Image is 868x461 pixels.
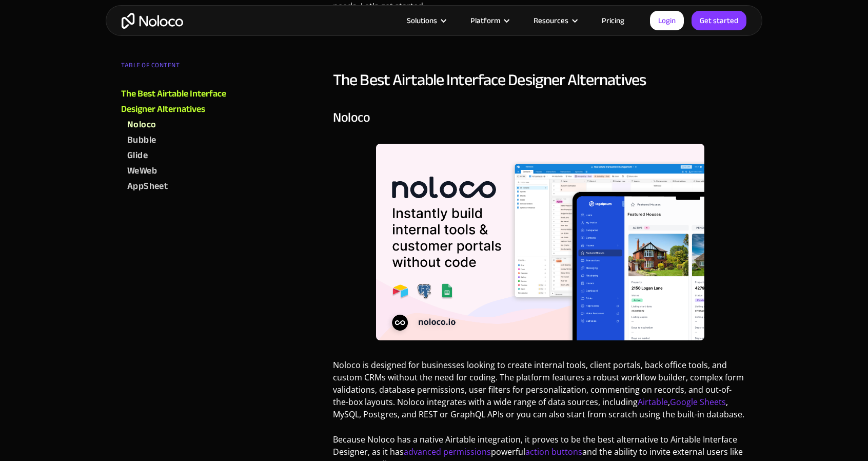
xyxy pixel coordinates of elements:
h3: ‍ [333,110,747,125]
a: Pricing [589,14,637,27]
a: Login [650,11,684,30]
div: Bubble [127,132,156,148]
div: Solutions [394,14,458,27]
div: Platform [470,14,500,27]
a: The Best Airtable Interface Designer Alternatives [121,86,245,117]
p: Noloco is designed for businesses looking to create internal tools, client portals, back office t... [333,359,747,428]
div: Resources [521,14,589,27]
div: Glide [127,148,148,163]
div: Noloco‍ [127,117,156,132]
a: Noloco [333,105,370,130]
div: TABLE OF CONTENT [121,57,245,78]
div: Resources [534,14,568,27]
div: WeWeb [127,163,157,179]
div: Solutions [407,14,437,27]
a: Get started [692,11,746,30]
a: Google Sheets [670,396,726,408]
a: action buttons [525,446,582,457]
h2: The Best Airtable Interface Designer Alternatives [333,70,747,90]
a: advanced permissions [404,446,491,457]
a: Glide [127,148,245,163]
a: Airtable [638,396,668,408]
a: AppSheet [127,179,245,194]
a: home [122,13,183,29]
div: Platform [458,14,521,27]
a: Bubble [127,132,245,148]
a: WeWeb [127,163,245,179]
div: AppSheet [127,179,168,194]
a: Noloco‍ [127,117,245,132]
